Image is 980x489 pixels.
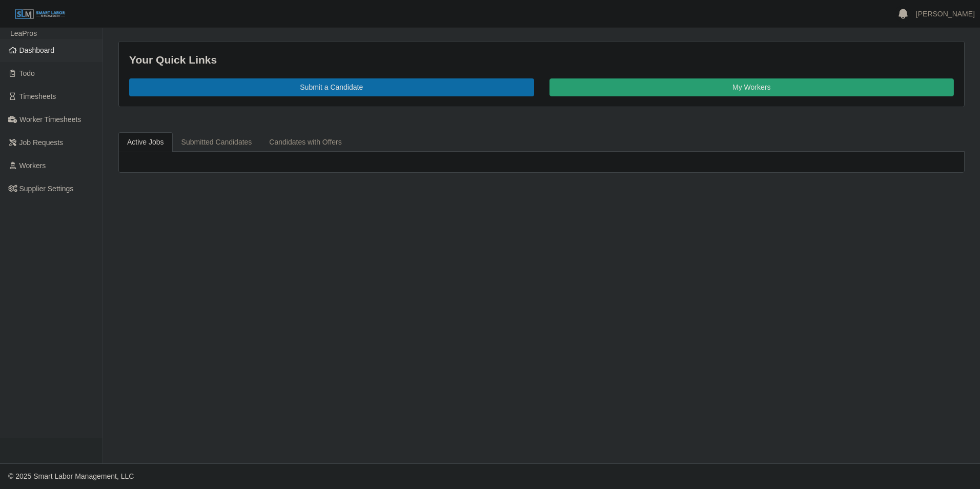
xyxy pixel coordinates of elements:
a: My Workers [549,78,954,96]
div: Your Quick Links [129,52,954,68]
img: SLM Logo [14,9,66,20]
span: Workers [19,161,46,170]
span: Job Requests [19,138,64,147]
span: Timesheets [19,92,56,100]
span: Todo [19,69,35,77]
a: Candidates with Offers [260,132,350,152]
span: Worker Timesheets [19,115,81,124]
span: Supplier Settings [19,185,74,193]
span: © 2025 Smart Labor Management, LLC [8,472,134,480]
a: [PERSON_NAME] [916,9,975,19]
a: Submit a Candidate [129,78,534,96]
a: Active Jobs [118,132,173,152]
a: Submitted Candidates [173,132,261,152]
span: LeaPros [10,29,37,37]
span: Dashboard [19,46,55,54]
